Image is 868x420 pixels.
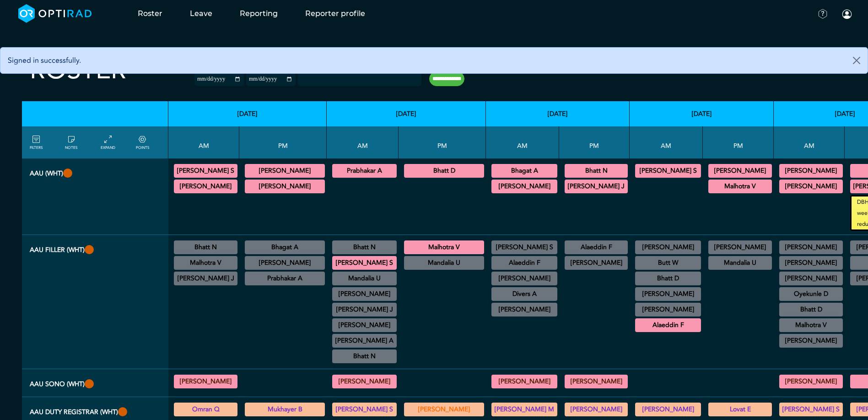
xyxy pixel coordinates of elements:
[174,375,237,388] div: General US 08:30 - 13:00
[404,403,484,416] div: Exact role to be defined 13:30 - 18:30
[332,256,397,270] div: CT Trauma & Urgent/MRI Trauma & Urgent 08:30 - 13:30
[174,256,237,270] div: General US/US Diagnostic MSK/US Gynaecology/US Interventional H&N/US Interventional MSK/US Interv...
[332,287,397,301] div: US Head & Neck/US Interventional H&N 09:15 - 12:15
[635,164,701,178] div: CT Trauma & Urgent/MRI Trauma & Urgent 08:30 - 13:30
[493,304,556,315] summary: [PERSON_NAME]
[708,256,772,270] div: CT Trauma & Urgent/MRI Trauma & Urgent 13:30 - 18:30
[636,404,700,415] summary: [PERSON_NAME]
[781,273,841,284] summary: [PERSON_NAME]
[636,242,700,253] summary: [PERSON_NAME]
[405,404,483,415] summary: [PERSON_NAME]
[635,272,701,285] div: CT Trauma & Urgent/MRI Trauma & Urgent 08:30 - 13:30
[779,180,843,193] div: CT Trauma & Urgent/MRI Trauma & Urgent 08:30 - 13:30
[779,287,843,301] div: BR Symptomatic Clinic 08:30 - 13:30
[175,376,236,387] summary: [PERSON_NAME]
[781,404,841,415] summary: [PERSON_NAME] S
[491,272,557,285] div: General CT/General MRI/General XR 10:00 - 11:00
[566,404,626,415] summary: [PERSON_NAME]
[491,256,557,270] div: CT Trauma & Urgent/MRI Trauma & Urgent 09:30 - 13:00
[565,180,628,193] div: CT Trauma & Urgent/MRI Trauma & Urgent 13:30 - 18:30
[566,376,626,387] summary: [PERSON_NAME]
[246,404,323,415] summary: Mukhayer B
[491,180,557,193] div: CT Trauma & Urgent/MRI Trauma & Urgent 08:30 - 13:30
[246,165,323,176] summary: [PERSON_NAME]
[246,257,323,268] summary: [PERSON_NAME]
[65,134,77,151] a: show/hide notes
[168,101,327,126] th: [DATE]
[334,351,395,362] summary: Bhatt N
[491,403,557,416] div: Various levels of experience 08:30 - 13:30
[327,126,399,158] th: AM
[136,134,149,151] a: collapse/expand expected points
[493,289,556,300] summary: Divers A
[635,287,701,301] div: Off Site 08:30 - 13:30
[175,165,236,176] summary: [PERSON_NAME] S
[30,55,126,86] h2: Roster
[491,303,557,316] div: ImE Lead till 1/4/2026 11:30 - 15:30
[493,273,556,284] summary: [PERSON_NAME]
[299,74,345,82] input: null
[493,376,556,387] summary: [PERSON_NAME]
[779,272,843,285] div: CT Trauma & Urgent/MRI Trauma & Urgent 08:30 - 13:30
[245,272,325,285] div: CT Cardiac 13:30 - 17:00
[404,164,484,178] div: CT Trauma & Urgent/MRI Trauma & Urgent 13:30 - 18:30
[486,101,630,126] th: [DATE]
[566,181,626,192] summary: [PERSON_NAME] J
[779,240,843,254] div: No specified Site 08:00 - 09:00
[565,375,628,388] div: General US 13:30 - 18:30
[779,318,843,332] div: General CT/General MRI/General XR 09:30 - 11:30
[708,403,772,416] div: Exact role to be defined 13:30 - 18:30
[174,272,237,285] div: General CT/General MRI/General XR 11:30 - 13:30
[493,165,556,176] summary: Bhagat A
[493,242,556,253] summary: [PERSON_NAME] S
[332,318,397,332] div: CT Neuro/CT Head & Neck/MRI Neuro/MRI Head & Neck/XR Head & Neck 09:30 - 14:00
[565,256,628,270] div: General CT/General MRI/General XR 13:30 - 18:30
[703,126,774,158] th: PM
[779,403,843,416] div: Various levels of experience 08:30 - 13:30
[781,257,841,268] summary: [PERSON_NAME]
[708,180,772,193] div: CT Trauma & Urgent/MRI Trauma & Urgent 13:30 - 18:30
[710,257,771,268] summary: Mandalia U
[245,256,325,270] div: CT Trauma & Urgent/MRI Trauma & Urgent 13:30 - 18:30
[635,256,701,270] div: General CT/General MRI/General XR 08:00 - 13:00
[175,273,236,284] summary: [PERSON_NAME] J
[559,126,630,158] th: PM
[710,165,771,176] summary: [PERSON_NAME]
[781,181,841,192] summary: [PERSON_NAME]
[334,257,395,268] summary: [PERSON_NAME] S
[636,320,700,331] summary: Alaeddin F
[635,318,701,332] div: CT Trauma & Urgent/MRI Trauma & Urgent 09:30 - 13:30
[493,404,556,415] summary: [PERSON_NAME] M
[781,165,841,176] summary: [PERSON_NAME]
[491,375,557,388] div: General US 08:30 - 13:00
[332,403,397,416] div: Various levels of experience 08:30 - 13:30
[245,180,325,193] div: CT Trauma & Urgent/MRI Trauma & Urgent 13:30 - 18:30
[175,257,236,268] summary: Malhotra V
[566,242,626,253] summary: Alaeddin F
[246,181,323,192] summary: [PERSON_NAME]
[493,181,556,192] summary: [PERSON_NAME]
[332,272,397,285] div: US Diagnostic MSK/US Interventional MSK/US General Adult 09:00 - 12:00
[332,240,397,254] div: US Interventional MSK 08:30 - 11:00
[491,164,557,178] div: CT Trauma & Urgent/MRI Trauma & Urgent 08:30 - 13:30
[630,101,774,126] th: [DATE]
[18,4,92,23] img: brand-opti-rad-logos-blue-and-white-d2f68631ba2948856bd03f2d395fb146ddc8fb01b4b6e9315ea85fa773367...
[774,126,845,158] th: AM
[781,376,841,387] summary: [PERSON_NAME]
[246,242,323,253] summary: Bhagat A
[635,303,701,316] div: General CT/General MRI 09:00 - 12:30
[781,335,841,346] summary: [PERSON_NAME]
[332,334,397,348] div: General CT/CT Gastrointestinal/MRI Gastrointestinal/General MRI/General XR 10:30 - 11:30
[710,404,771,415] summary: Lovat E
[708,164,772,178] div: CT Trauma & Urgent/MRI Trauma & Urgent 13:30 - 18:30
[334,320,395,331] summary: [PERSON_NAME]
[491,240,557,254] div: Breast 08:00 - 11:00
[405,257,483,268] summary: Mandalia U
[22,369,168,397] th: AAU Sono (WHT)
[245,240,325,254] div: General CT/General MRI/General XR 13:30 - 15:00
[636,273,700,284] summary: Bhatt D
[168,126,239,158] th: AM
[334,273,395,284] summary: Mandalia U
[334,335,395,346] summary: [PERSON_NAME] A
[708,240,772,254] div: General CT/General MRI/General XR 13:00 - 14:00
